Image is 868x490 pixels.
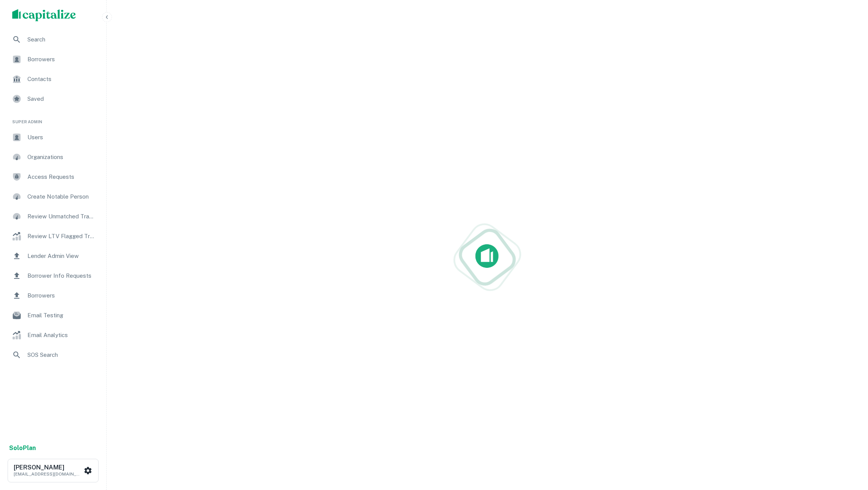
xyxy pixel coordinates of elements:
[8,459,99,482] button: [PERSON_NAME][EMAIL_ADDRESS][DOMAIN_NAME]
[6,267,100,285] a: Borrower Info Requests
[6,326,100,344] a: Email Analytics
[6,207,100,226] a: Review Unmatched Transactions
[27,291,96,300] span: Borrowers
[6,110,100,128] li: Super Admin
[9,444,36,453] a: SoloPlan
[14,471,82,477] p: [EMAIL_ADDRESS][DOMAIN_NAME]
[27,311,96,320] span: Email Testing
[27,133,96,142] span: Users
[27,55,96,64] span: Borrowers
[27,94,96,103] span: Saved
[14,465,82,471] h6: [PERSON_NAME]
[6,247,100,265] a: Lender Admin View
[27,75,96,84] span: Contacts
[27,271,96,280] span: Borrower Info Requests
[9,444,36,452] strong: Solo Plan
[6,306,100,325] a: Email Testing
[6,90,100,108] a: Saved
[6,346,100,364] a: SOS Search
[12,9,76,21] img: capitalize-logo.png
[6,50,100,68] a: Borrowers
[27,153,96,162] span: Organizations
[6,148,100,166] a: Organizations
[27,232,96,241] span: Review LTV Flagged Transactions
[6,286,100,305] a: Borrowers
[27,192,96,201] span: Create Notable Person
[6,30,100,49] a: Search
[27,251,96,261] span: Lender Admin View
[6,168,100,186] a: Access Requests
[27,35,96,44] span: Search
[27,172,96,181] span: Access Requests
[27,350,96,360] span: SOS Search
[6,70,100,88] a: Contacts
[27,212,96,221] span: Review Unmatched Transactions
[6,128,100,146] a: Users
[6,188,100,206] a: Create Notable Person
[6,227,100,245] a: Review LTV Flagged Transactions
[27,331,96,340] span: Email Analytics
